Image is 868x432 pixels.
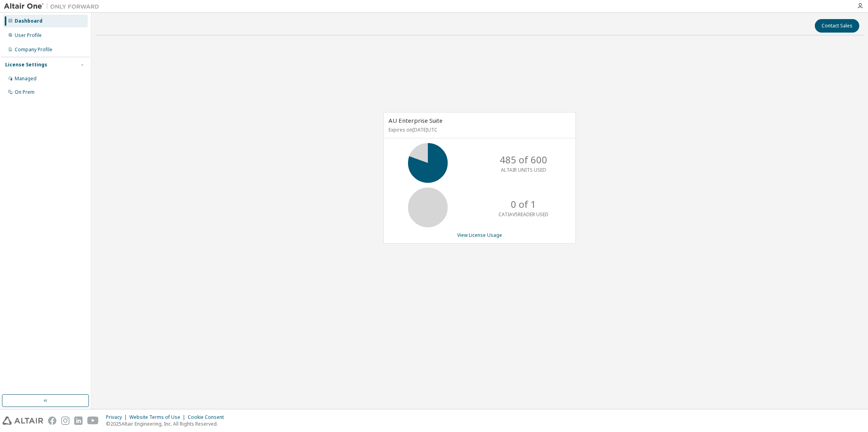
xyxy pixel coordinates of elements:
[2,417,43,425] img: altair_logo.svg
[106,420,229,427] p: © 2025 Altair Engineering, Inc. All Rights Reserved.
[74,417,83,425] img: linkedin.svg
[511,198,536,211] p: 0 of 1
[48,417,56,425] img: facebook.svg
[4,2,103,10] img: Altair One
[5,62,47,68] div: License Settings
[500,153,547,167] p: 485 of 600
[129,414,188,420] div: Website Terms of Use
[15,89,35,95] div: On Prem
[15,76,37,82] div: Managed
[188,414,229,420] div: Cookie Consent
[87,417,99,425] img: youtube.svg
[15,18,42,24] div: Dashboard
[501,167,546,173] p: ALTAIR UNITS USED
[498,211,549,218] p: CATIAV5READER USED
[15,32,42,39] div: User Profile
[457,232,502,238] a: View License Usage
[15,46,52,53] div: Company Profile
[106,414,129,420] div: Privacy
[389,116,443,124] span: AU Enterprise Suite
[389,126,569,133] p: Expires on [DATE] UTC
[815,19,859,33] button: Contact Sales
[61,417,69,425] img: instagram.svg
